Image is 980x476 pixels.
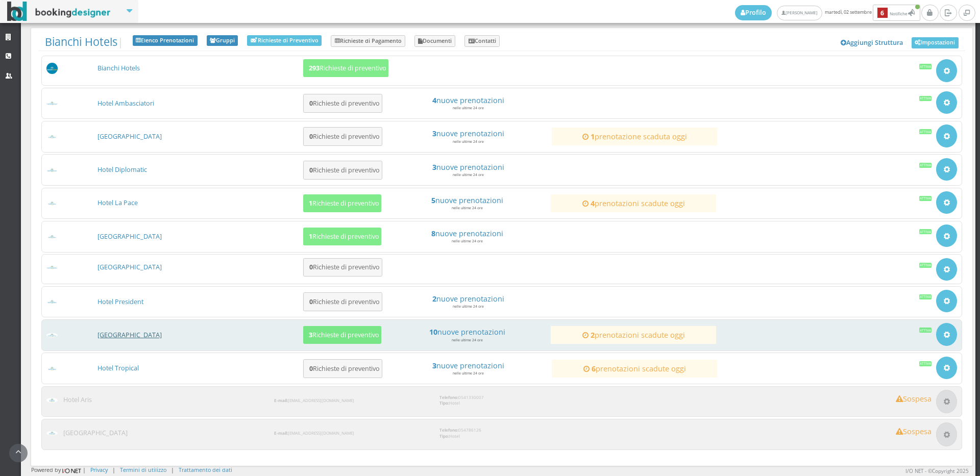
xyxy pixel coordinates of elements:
img: b34dc2487d3611ed9c9d0608f5526cb6_max100.png [46,135,58,139]
a: Bianchi Hotels [45,34,117,49]
button: 3Richieste di preventivo [303,326,381,344]
a: 8nuove prenotazioni [389,229,545,238]
h3: [GEOGRAPHIC_DATA] [59,429,268,438]
strong: E-mail: [274,397,288,403]
h3: Hotel Aris [59,395,268,405]
strong: Tipo: [439,400,449,406]
a: 3nuove prenotazioni [390,129,546,138]
img: d1a594307d3611ed9c9d0608f5526cb6_max100.png [46,265,58,270]
a: Hotel Diplomatic [97,165,147,174]
div: Attiva [919,263,932,268]
b: 0 [309,166,313,174]
img: 56a3b5230dfa11eeb8a602419b1953d8_max100.png [46,63,58,74]
h4: nuove prenotazioni [389,229,545,238]
button: 293Richieste di preventivo [303,59,388,77]
small: nelle ultime 24 ore [452,338,483,342]
strong: Telefono: [439,394,458,400]
h5: Richieste di preventivo [306,64,386,72]
div: [EMAIL_ADDRESS][DOMAIN_NAME] [269,393,435,408]
a: 4nuove prenotazioni [390,96,546,105]
b: 6 [877,8,888,18]
h5: Richieste di preventivo [306,263,380,271]
h5: Richieste di preventivo [306,99,380,107]
a: Hotel La Pace [97,198,138,207]
small: nelle ultime 24 ore [453,172,484,177]
small: nelle ultime 24 ore [453,106,484,110]
div: Attiva [919,129,932,134]
h4: nuove prenotazioni [390,96,546,105]
strong: 8 [431,229,435,238]
a: 10nuove prenotazioni [389,328,545,336]
a: Profilo [735,5,772,20]
button: 1Richieste di preventivo [303,194,381,212]
b: 1 [309,232,312,241]
a: [GEOGRAPHIC_DATA] [97,331,162,339]
a: [GEOGRAPHIC_DATA] [97,232,162,241]
a: Hotel Ambasciatori [97,99,154,108]
img: da2a24d07d3611ed9c9d0608f5526cb6_max100.png [46,299,58,304]
strong: 4 [591,198,595,208]
small: nelle ultime 24 ore [453,371,484,375]
div: Attiva [919,196,932,201]
a: Hotel President [97,297,143,306]
div: [EMAIL_ADDRESS][DOMAIN_NAME] [269,425,435,441]
div: Attiva [919,229,932,234]
a: Hotel Tropical [97,364,139,372]
h4: nuove prenotazioni [389,328,545,336]
a: Bianchi Hotels [97,64,140,72]
button: 1Richieste di preventivo [303,228,381,245]
button: 6Notifiche [873,5,920,21]
h4: nuove prenotazioni [390,361,546,370]
div: Attiva [919,64,932,69]
a: 3nuove prenotazioni [390,163,546,171]
button: 0Richieste di preventivo [303,127,382,146]
img: ionet_small_logo.png [61,466,83,474]
h4: prenotazione scaduta oggi [556,132,713,141]
h5: Richieste di preventivo [306,199,379,207]
small: nelle ultime 24 ore [453,304,484,309]
img: BookingDesigner.com [7,2,111,21]
strong: 10 [429,327,437,337]
a: Gruppi [207,35,238,46]
button: 0Richieste di preventivo [303,258,382,277]
h5: Richieste di preventivo [306,233,379,240]
img: baa77dbb7d3611ed9c9d0608f5526cb6_max100.png [46,168,58,172]
a: 2prenotazioni scadute oggi [555,331,712,339]
h4: nuove prenotazioni [390,294,546,303]
div: Attiva [919,294,932,299]
b: 0 [309,132,313,141]
h5: Richieste di preventivo [306,133,380,140]
a: 2nuove prenotazioni [390,294,546,303]
img: e2de19487d3611ed9c9d0608f5526cb6_max100.png [46,431,58,436]
b: 293 [309,64,320,72]
img: ea773b7e7d3611ed9c9d0608f5526cb6_max100.png [46,333,58,338]
h4: nuove prenotazioni [390,129,546,138]
a: 4prenotazioni scadute oggi [555,199,712,208]
b: 1 [309,199,312,208]
h5: Richieste di preventivo [306,365,380,372]
img: f1a57c167d3611ed9c9d0608f5526cb6_max100.png [46,366,58,371]
button: 0Richieste di preventivo [303,94,382,113]
b: 3 [309,331,312,339]
strong: 3 [432,129,436,138]
strong: Tipo: [439,433,449,439]
a: [GEOGRAPHIC_DATA] [97,132,162,141]
b: 0 [309,364,313,373]
a: Richieste di Pagamento [331,35,405,47]
div: 0541330007 Hotel [435,390,600,411]
small: nelle ultime 24 ore [452,206,483,210]
strong: 3 [432,162,436,172]
button: 0Richieste di preventivo [303,161,382,180]
a: Trattamento dei dati [179,466,232,473]
a: Richieste di Preventivo [247,35,322,46]
a: Aggiungi Struttura [836,35,909,51]
img: a22403af7d3611ed9c9d0608f5526cb6_max100.png [46,101,58,106]
small: nelle ultime 24 ore [453,139,484,144]
strong: Telefono: [439,427,458,433]
a: Impostazioni [912,37,959,48]
h4: nuove prenotazioni [389,196,545,205]
a: [GEOGRAPHIC_DATA] [97,263,162,271]
img: c99f326e7d3611ed9c9d0608f5526cb6_max100.png [46,235,58,239]
h5: Richieste di preventivo [306,166,380,174]
h4: prenotazioni scadute oggi [555,331,712,339]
